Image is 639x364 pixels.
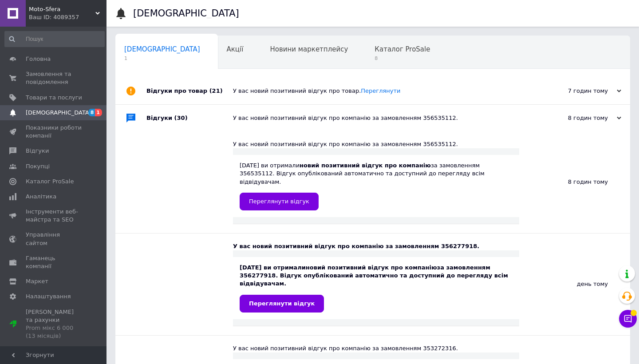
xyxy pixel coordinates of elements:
div: Prom мікс 6 000 (13 місяців) [26,324,82,340]
span: (21) [209,87,223,94]
div: Ваш ID: 4089357 [29,13,106,21]
span: Показники роботи компанії [26,124,82,140]
span: 8 [88,109,95,116]
span: Гаманець компанії [26,254,82,270]
h1: [DEMOGRAPHIC_DATA] [133,8,239,19]
span: Управління сайтом [26,231,82,247]
span: [DEMOGRAPHIC_DATA] [26,109,91,117]
span: Товари та послуги [26,94,82,102]
span: Замовлення та повідомлення [26,70,82,86]
div: [DATE] ви отримали за замовленням 356277918. Відгук опублікований автоматично та доступний до пер... [240,264,513,313]
div: 7 годин тому [532,87,621,95]
div: У вас новий позитивний відгук про товар. [233,87,532,95]
a: Переглянути відгук [240,193,319,210]
a: Переглянути відгук [240,295,324,313]
b: новий позитивний відгук про компанію [300,162,431,169]
span: [PERSON_NAME] та рахунки [26,308,82,340]
span: Каталог ProSale [26,178,74,186]
span: 1 [124,55,200,62]
span: Акції [227,45,244,53]
span: Головна [26,55,51,63]
span: 1 [95,109,102,116]
span: Moto-Sfera [29,5,95,13]
div: день тому [519,233,630,335]
span: Налаштування [26,293,71,301]
a: Переглянути [361,87,400,94]
span: Переглянути відгук [249,198,309,205]
b: новий позитивний відгук про компанію [306,264,437,271]
span: (30) [174,115,188,121]
div: [DATE] ви отримали за замовленням 356535112. Відгук опублікований автоматично та доступний до пер... [240,162,513,210]
div: У вас новий позитивний відгук про компанію за замовленням 356277918. [233,242,519,250]
span: Новини маркетплейсу [270,45,348,53]
span: Каталог ProSale [375,45,430,53]
span: Аналітика [26,193,56,201]
span: Покупці [26,162,50,170]
div: Відгуки про товар [146,78,233,104]
span: [DEMOGRAPHIC_DATA] [124,45,200,53]
span: Інструменти веб-майстра та SEO [26,208,82,224]
div: У вас новий позитивний відгук про компанію за замовленням 353272316. [233,344,519,352]
div: 8 годин тому [519,131,630,233]
div: У вас новий позитивний відгук про компанію за замовленням 356535112. [233,114,532,122]
button: Чат з покупцем [619,310,637,328]
span: 8 [375,55,430,62]
div: Відгуки [146,105,233,131]
span: Переглянути відгук [249,300,315,307]
span: Відгуки [26,147,49,155]
div: У вас новий позитивний відгук про компанію за замовленням 356535112. [233,140,519,148]
input: Пошук [4,31,105,47]
span: Маркет [26,277,48,285]
div: 8 годин тому [532,114,621,122]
